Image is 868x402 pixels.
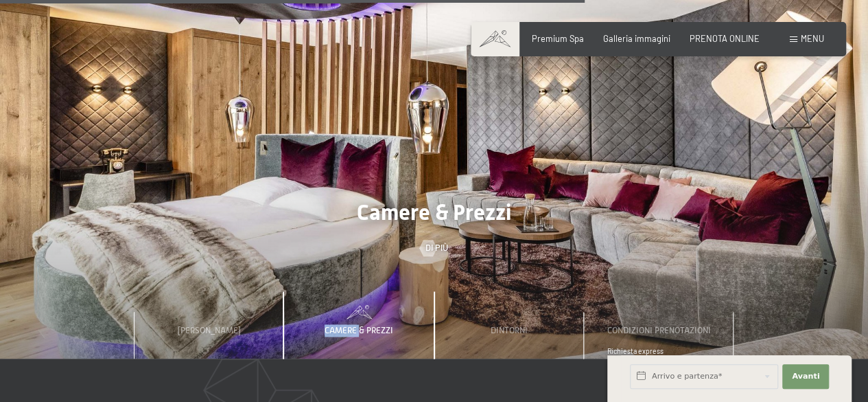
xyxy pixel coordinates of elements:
[690,33,760,44] a: PRENOTA ONLINE
[532,33,584,44] a: Premium Spa
[491,325,528,335] span: Dintorni
[425,242,448,254] span: Di più
[420,242,448,254] a: Di più
[607,325,711,335] span: Condizioni prenotazioni
[607,347,664,355] span: Richiesta express
[603,33,670,44] a: Galleria immagini
[782,364,829,389] button: Avanti
[178,325,241,335] span: [PERSON_NAME]
[325,325,393,335] span: Camere & Prezzi
[792,371,819,382] span: Avanti
[801,33,824,44] span: Menu
[357,199,511,225] span: Camere & Prezzi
